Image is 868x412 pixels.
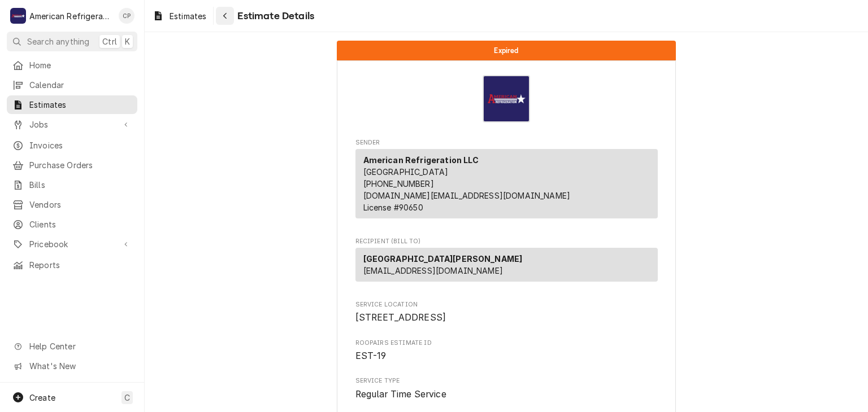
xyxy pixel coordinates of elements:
[494,47,518,54] span: Expired
[355,312,446,323] span: [STREET_ADDRESS]
[29,99,132,111] span: Estimates
[29,79,132,91] span: Calendar
[29,218,132,230] span: Clients
[7,337,137,356] a: Go to Help Center
[7,115,137,134] a: Go to Jobs
[124,392,130,404] span: C
[7,95,137,114] a: Estimates
[7,176,137,194] a: Bills
[29,259,132,271] span: Reports
[7,156,137,174] a: Purchase Orders
[355,237,658,287] div: Estimate Recipient
[7,256,137,274] a: Reports
[7,357,137,375] a: Go to What's New
[7,56,137,74] a: Home
[7,32,137,51] button: Search anythingCtrlK
[363,155,479,165] strong: American Refrigeration LLC
[355,149,658,218] div: Sender
[7,215,137,234] a: Clients
[355,388,658,401] span: Service Type
[355,248,658,282] div: Recipient (Bill To)
[355,376,658,385] span: Service Type
[119,8,134,24] div: CP
[29,179,132,191] span: Bills
[27,36,89,47] span: Search anything
[355,339,658,348] span: Roopairs Estimate ID
[29,119,115,130] span: Jobs
[7,235,137,253] a: Go to Pricebook
[363,266,503,275] span: [EMAIL_ADDRESS][DOMAIN_NAME]
[216,7,234,25] button: Navigate back
[102,36,117,47] span: Ctrl
[148,7,211,25] a: Estimates
[7,76,137,94] a: Calendar
[29,139,132,151] span: Invoices
[355,138,658,147] span: Sender
[355,138,658,223] div: Estimate Sender
[483,75,530,122] img: Logo
[29,59,132,71] span: Home
[355,300,658,309] span: Service Location
[29,393,55,402] span: Create
[29,199,132,211] span: Vendors
[355,300,658,325] div: Service Location
[7,195,137,214] a: Vendors
[363,203,423,212] span: License # 90650
[355,389,446,400] span: Regular Time Service
[363,254,523,264] strong: [GEOGRAPHIC_DATA][PERSON_NAME]
[355,248,658,286] div: Recipient (Bill To)
[125,36,130,47] span: K
[355,149,658,223] div: Sender
[170,10,206,22] span: Estimates
[29,340,131,352] span: Help Center
[355,350,387,361] span: EST-19
[355,349,658,363] span: Roopairs Estimate ID
[363,167,449,177] span: [GEOGRAPHIC_DATA]
[29,360,131,372] span: What's New
[29,238,115,250] span: Pricebook
[29,159,132,171] span: Purchase Orders
[355,311,658,325] span: Service Location
[10,8,26,24] div: A
[363,191,571,200] a: [DOMAIN_NAME][EMAIL_ADDRESS][DOMAIN_NAME]
[7,136,137,155] a: Invoices
[10,8,26,24] div: American Refrigeration LLC's Avatar
[363,179,434,189] a: [PHONE_NUMBER]
[355,376,658,401] div: Service Type
[234,8,314,24] span: Estimate Details
[355,339,658,363] div: Roopairs Estimate ID
[29,10,112,22] div: American Refrigeration LLC
[119,8,134,24] div: Cordel Pyle's Avatar
[337,41,676,60] div: Status
[355,237,658,246] span: Recipient (Bill To)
